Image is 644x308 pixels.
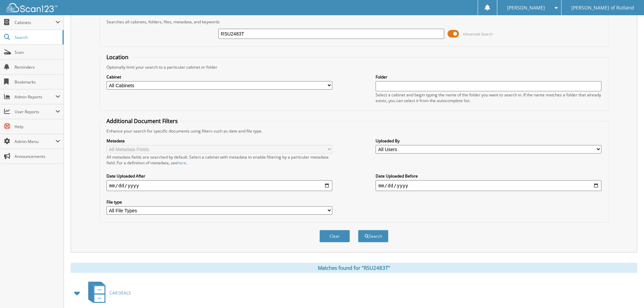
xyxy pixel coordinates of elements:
[376,74,601,80] label: Folder
[15,20,55,25] span: Cabinets
[376,138,601,144] label: Uploaded By
[376,180,601,191] input: end
[103,64,605,70] div: Optionally limit your search to a particular cabinet or folder
[110,290,131,296] span: CAR DEALS
[71,263,637,273] div: Matches found for "RSU2483T"
[15,49,60,55] span: Scan
[103,19,605,25] div: Searches all cabinets, folders, files, metadata, and keywords
[15,64,60,70] span: Reminders
[7,3,57,12] img: scan123-logo-white.svg
[463,31,493,37] span: Advanced Search
[103,53,132,61] legend: Location
[106,173,332,179] label: Date Uploaded After
[106,180,332,191] input: start
[106,199,332,205] label: File type
[15,79,60,85] span: Bookmarks
[106,154,332,166] div: All metadata fields are searched by default. Select a cabinet with metadata to enable filtering b...
[15,124,60,129] span: Help
[106,138,332,144] label: Metadata
[376,173,601,179] label: Date Uploaded Before
[610,276,644,308] iframe: Chat Widget
[319,230,350,242] button: Clear
[15,34,59,40] span: Search
[177,160,186,166] a: here
[103,128,605,134] div: Enhance your search for specific documents using filters such as date and file type.
[376,92,601,103] div: Select a cabinet and begin typing the name of the folder you want to search in. If the name match...
[358,230,388,242] button: Search
[15,94,55,100] span: Admin Reports
[103,117,181,125] legend: Additional Document Filters
[571,6,634,10] span: [PERSON_NAME] of Rutland
[507,6,545,10] span: [PERSON_NAME]
[15,139,55,144] span: Admin Menu
[106,74,332,80] label: Cabinet
[15,109,55,115] span: User Reports
[84,280,131,306] a: CAR DEALS
[15,153,60,159] span: Announcements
